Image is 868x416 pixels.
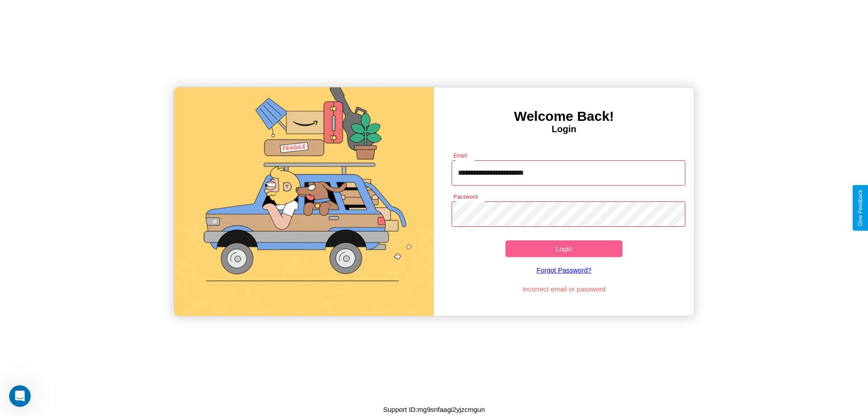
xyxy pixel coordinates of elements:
a: Forgot Password? [447,257,681,283]
p: Incorrect email or password [447,283,681,295]
div: Give Feedback [857,190,863,226]
button: Login [505,240,623,257]
img: gif [174,87,434,316]
p: Support ID: mg9snfaagi2yjzcmgun [383,403,485,416]
iframe: Intercom live chat [9,385,31,407]
label: Email [453,152,467,159]
h4: Login [434,124,694,134]
h3: Welcome Back! [434,109,694,124]
label: Password [453,193,477,201]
